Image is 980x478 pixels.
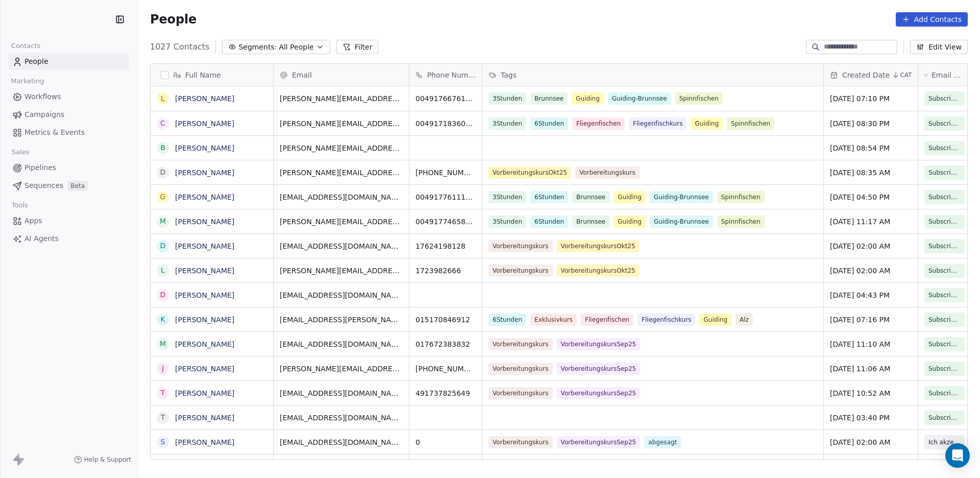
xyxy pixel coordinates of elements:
[830,192,912,202] span: [DATE] 04:50 PM
[84,456,131,464] span: Help & Support
[175,94,234,103] a: [PERSON_NAME]
[608,92,671,105] span: Guiding-Brunnsee
[557,338,641,350] span: VorbereitungskursSep25
[830,118,912,129] span: [DATE] 08:30 PM
[175,316,234,324] a: [PERSON_NAME]
[928,315,961,325] span: Subscribed
[842,70,890,80] span: Created Date
[488,191,526,203] span: 3Stunden
[928,364,961,374] span: Subscribed
[557,363,641,375] span: VorbereitungskursSep25
[415,192,476,202] span: 00491776111858
[928,168,961,178] span: Subscribed
[572,216,609,228] span: Brunnsee
[8,88,129,105] a: Workflows
[650,191,713,203] span: Guiding-Brunnsee
[830,339,912,349] span: [DATE] 11:10 AM
[488,216,526,228] span: 3Stunden
[488,265,553,277] span: Vorbereitungskurs
[160,241,166,251] div: D
[501,70,517,80] span: Tags
[8,177,129,194] a: SequencesBeta
[415,388,476,398] span: 491737825649
[488,338,553,350] span: Vorbereitungskurs
[415,315,476,325] span: 015170846912
[24,109,64,120] span: Campaigns
[830,290,912,300] span: [DATE] 04:43 PM
[24,91,61,102] span: Workflows
[280,241,403,251] span: [EMAIL_ADDRESS][DOMAIN_NAME]
[945,443,970,468] div: Open Intercom Messenger
[175,218,234,226] a: [PERSON_NAME]
[151,86,274,460] div: grid
[415,168,476,178] span: [PHONE_NUMBER]
[160,216,166,227] div: M
[488,92,526,105] span: 3Stunden
[530,314,577,326] span: Exklusivkurs
[185,70,221,80] span: Full Name
[928,143,961,153] span: Subscribed
[280,266,403,276] span: [PERSON_NAME][EMAIL_ADDRESS][PERSON_NAME][DOMAIN_NAME]
[415,266,476,276] span: 1723982666
[928,192,961,202] span: Subscribed
[160,314,165,325] div: K
[675,92,723,105] span: Spinnfischen
[530,191,568,203] span: 6Stunden
[24,180,63,191] span: Sequences
[175,267,234,275] a: [PERSON_NAME]
[160,339,166,349] div: M
[727,117,774,130] span: Spinnfischen
[910,40,968,54] button: Edit View
[482,64,823,86] div: Tags
[175,169,234,177] a: [PERSON_NAME]
[150,41,209,53] span: 1027 Contacts
[280,413,403,423] span: [EMAIL_ADDRESS][DOMAIN_NAME]
[896,12,968,27] button: Add Contacts
[488,363,553,375] span: Vorbereitungskurs
[932,70,965,80] span: Email Marketing Consent
[427,70,476,80] span: Phone Number
[8,53,129,70] a: People
[830,266,912,276] span: [DATE] 02:00 AM
[415,437,476,447] span: 0
[530,92,568,105] span: Brunnsee
[7,38,45,54] span: Contacts
[161,93,165,104] div: L
[24,127,85,138] span: Metrics & Events
[572,92,604,105] span: Guiding
[699,314,731,326] span: Guiding
[644,436,681,448] span: abgesagt
[160,118,165,129] div: C
[928,437,961,447] span: Ich akzeptiere die allgemeinen GeschÃ¤ftsbedingungen
[488,314,526,326] span: 6Stunden
[161,388,165,398] div: T
[415,118,476,129] span: 00491718360055
[530,216,568,228] span: 6Stunden
[488,436,553,448] span: Vorbereitungskurs
[488,166,571,179] span: VorbereitungskursOkt25
[830,168,912,178] span: [DATE] 08:35 AM
[162,363,164,374] div: J
[160,167,166,178] div: D
[830,437,912,447] span: [DATE] 02:00 AM
[7,74,48,89] span: Marketing
[928,241,961,251] span: Subscribed
[830,217,912,227] span: [DATE] 11:17 AM
[830,315,912,325] span: [DATE] 07:16 PM
[488,117,526,130] span: 3Stunden
[175,438,234,446] a: [PERSON_NAME]
[280,437,403,447] span: [EMAIL_ADDRESS][DOMAIN_NAME]
[928,217,961,227] span: Subscribed
[175,291,234,299] a: [PERSON_NAME]
[336,40,379,54] button: Filter
[160,290,166,300] div: D
[8,212,129,229] a: Apps
[161,412,165,423] div: T
[415,364,476,374] span: [PHONE_NUMBER]
[175,193,234,201] a: [PERSON_NAME]
[280,290,403,300] span: [EMAIL_ADDRESS][DOMAIN_NAME]
[691,117,723,130] span: Guiding
[175,414,234,422] a: [PERSON_NAME]
[415,93,476,104] span: 004917667619342
[160,142,165,153] div: B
